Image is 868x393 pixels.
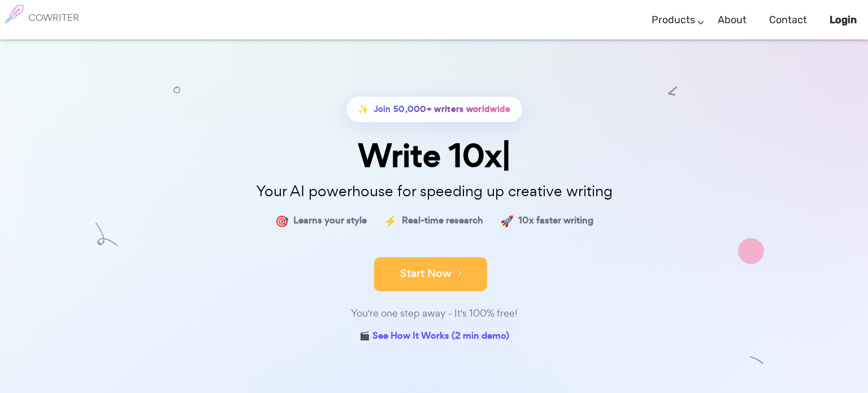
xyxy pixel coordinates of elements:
a: About [718,3,747,37]
div: You're one step away - It's 100% free! [151,305,717,322]
a: Contact [769,3,807,37]
img: shape [96,223,118,246]
button: Start Now [374,257,487,291]
span: ⚡ [384,213,397,229]
span: ✨ [358,101,369,118]
span: 10x faster writing [518,213,593,229]
span: Join 50,000+ writers worldwide [374,101,511,118]
a: Login [830,3,857,37]
b: Login [830,14,857,26]
a: 🎬 See How It Works (2 min demo) [359,328,509,346]
h6: COWRITER [28,12,79,23]
span: 🚀 [500,213,514,229]
span: Real-time research [402,213,483,229]
p: Your AI powerhouse for speeding up creative writing [151,179,717,204]
a: Products [652,3,695,37]
div: Write 10x [151,140,717,172]
img: shape [750,353,764,368]
img: shape [738,238,764,264]
span: Learns your style [293,213,367,229]
span: 🎯 [275,213,289,229]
